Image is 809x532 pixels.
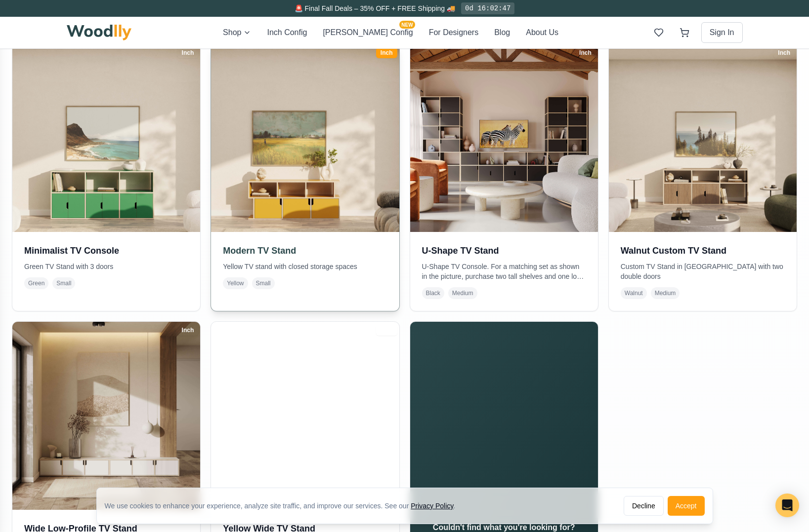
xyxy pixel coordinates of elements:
[448,287,477,299] span: Medium
[24,277,48,289] span: Green
[67,25,132,40] img: Woodlly
[668,496,705,516] button: Accept
[773,47,795,58] div: Inch
[410,322,598,509] video: Your browser does not support the video tag.
[399,21,415,29] span: NEW
[621,262,785,281] p: Custom TV Stand in [GEOGRAPHIC_DATA] with two double doors
[429,27,478,38] button: For Designers
[295,4,455,12] span: 🚨 Final Fall Deals – 35% OFF + FREE Shipping 🚚
[651,287,680,299] span: Medium
[207,39,404,236] img: Modern TV Stand
[323,27,413,38] button: [PERSON_NAME] ConfigNEW
[494,27,510,38] button: Blog
[223,27,251,38] button: Shop
[422,287,444,299] span: Black
[376,325,397,336] div: Inch
[701,22,743,43] button: Sign In
[411,502,453,510] a: Privacy Policy
[621,287,647,299] span: Walnut
[52,277,75,289] span: Small
[526,27,558,38] button: About Us
[621,244,785,258] h3: Walnut Custom TV Stand
[609,44,797,232] img: Walnut Custom TV Stand
[775,494,799,517] div: Open Intercom Messenger
[177,47,199,58] div: Inch
[461,2,514,14] div: 0d 16:02:47
[252,277,275,289] span: Small
[422,262,586,281] p: U-Shape TV Console. For a matching set as shown in the picture, purchase two tall shelves and one...
[575,47,596,58] div: Inch
[624,496,664,516] button: Decline
[223,277,248,289] span: Yellow
[223,262,387,271] p: Yellow TV stand with closed storage spaces
[12,322,200,509] img: Wide Low-Profile TV Stand
[223,244,387,258] h3: Modern TV Stand
[24,262,188,271] p: Green TV Stand with 3 doors
[24,244,188,258] h3: Minimalist TV Console
[177,325,199,336] div: Inch
[267,27,307,38] button: Inch Config
[105,501,464,511] div: We use cookies to enhance your experience, analyze site traffic, and improve our services. See our .
[410,44,598,232] img: U-Shape TV Stand
[12,44,200,232] img: Minimalist TV Console
[376,47,397,58] div: Inch
[211,322,399,509] img: Yellow Wide TV Stand
[422,244,586,258] h3: U-Shape TV Stand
